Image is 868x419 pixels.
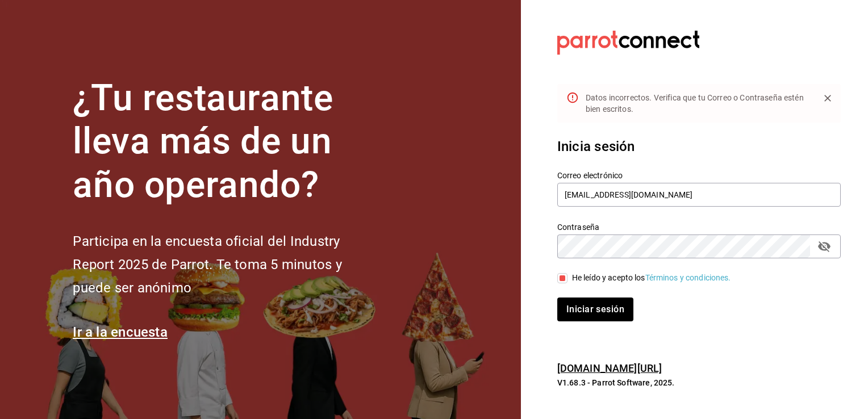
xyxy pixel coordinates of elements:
[557,136,841,157] h3: Inicia sesión
[557,298,633,321] button: Iniciar sesión
[557,362,662,374] a: [DOMAIN_NAME][URL]
[73,77,379,207] h1: ¿Tu restaurante lleva más de un año operando?
[645,273,731,282] a: Términos y condiciones.
[819,90,836,107] button: Close
[557,223,841,231] label: Contraseña
[572,272,731,284] div: He leído y acepto los
[73,324,168,340] a: Ir a la encuesta
[815,237,834,256] button: passwordField
[557,377,841,388] p: V1.68.3 - Parrot Software, 2025.
[557,183,841,207] input: Ingresa tu correo electrónico
[73,230,379,299] h2: Participa en la encuesta oficial del Industry Report 2025 de Parrot. Te toma 5 minutos y puede se...
[557,171,841,179] label: Correo electrónico
[586,87,810,119] div: Datos incorrectos. Verifica que tu Correo o Contraseña estén bien escritos.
